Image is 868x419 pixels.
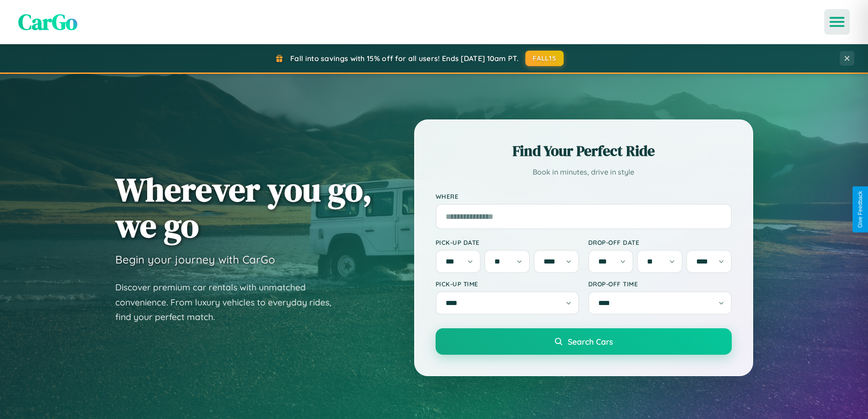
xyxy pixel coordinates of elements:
[290,54,519,63] span: Fall into savings with 15% off for all users! Ends [DATE] 10am PT.
[824,9,850,35] button: Open menu
[436,141,732,161] h2: Find Your Perfect Ride
[436,328,732,355] button: Search Cars
[436,192,732,200] label: Where
[588,238,732,246] label: Drop-off Date
[525,51,564,66] button: FALL15
[436,166,732,179] p: Book in minutes, drive in style
[568,336,613,347] span: Search Cars
[115,280,343,325] p: Discover premium car rentals with unmatched convenience. From luxury vehicles to everyday rides, ...
[115,171,372,243] h1: Wherever you go, we go
[436,238,579,246] label: Pick-up Date
[436,280,579,288] label: Pick-up Time
[18,7,77,37] span: CarGo
[857,191,863,228] div: Give Feedback
[588,280,732,288] label: Drop-off Time
[115,253,275,266] h3: Begin your journey with CarGo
